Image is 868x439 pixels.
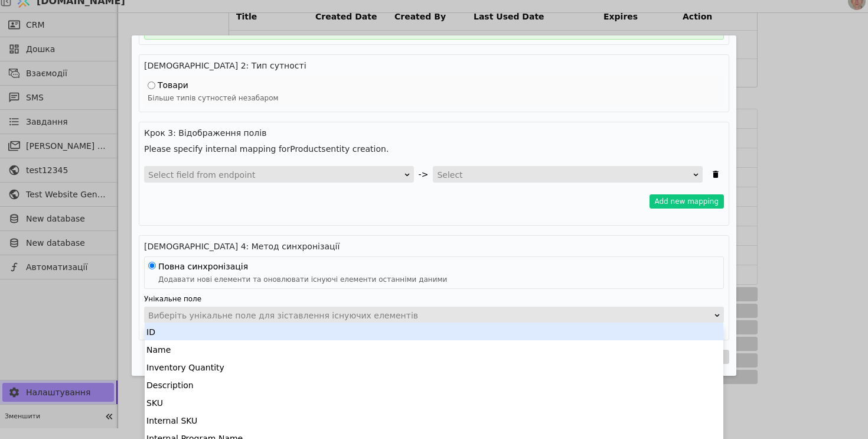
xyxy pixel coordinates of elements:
[419,168,429,181] span: ->
[145,358,723,376] div: Inventory Quantity
[144,294,724,304] label: Унікальне поле
[158,79,188,92] span: Товари
[144,240,724,253] h4: [DEMOGRAPHIC_DATA] 4: Метод синхронізації
[158,274,447,285] p: Додавати нові елементи та оновлювати існуючі елементи останніми даними
[148,93,720,103] p: Більше типів сутностей незабаром
[144,324,724,335] p: Це поле буде використовуватися для зіставлення та оновлення існуючих товарів
[145,323,723,340] div: ID
[158,262,248,271] span: Повна синхронізація
[145,376,723,394] div: Description
[144,143,724,155] h4: Please specify internal mapping for Products entity creation.
[145,411,723,429] div: Internal SKU
[144,60,724,72] h4: [DEMOGRAPHIC_DATA] 2: Тип сутності
[148,307,712,324] div: Виберіть унікальне поле для зіставлення існуючих елементів
[144,127,724,139] h4: Крок 3: Відображення полів
[437,167,691,183] div: Select
[650,194,725,209] button: Add new mapping
[145,394,723,411] div: SKU
[148,167,402,183] div: Select field from endpoint
[145,340,723,358] div: Name
[132,35,736,376] div: Add Project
